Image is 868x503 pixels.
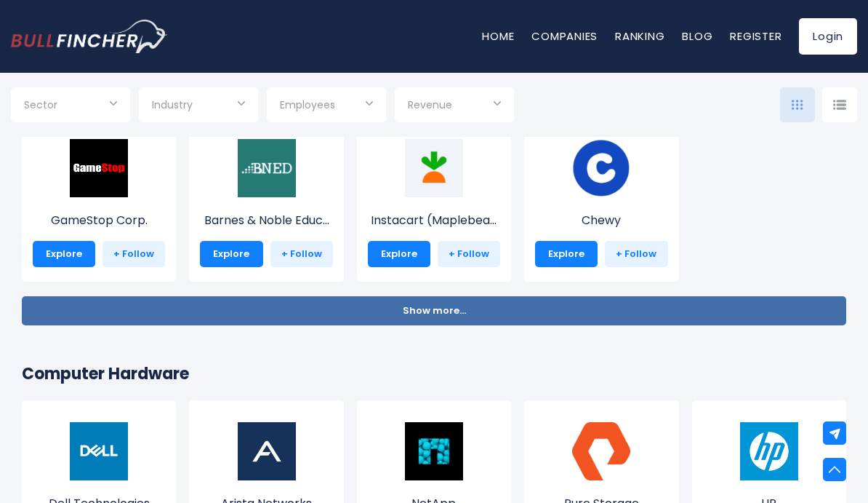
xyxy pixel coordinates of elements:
[200,167,332,229] a: Barnes & Noble Educ...
[368,212,500,229] p: Instacart (Maplebear)
[280,98,335,111] span: Employees
[482,28,514,44] a: Home
[368,167,500,229] a: Instacart (Maplebea...
[408,93,501,119] input: Selection
[572,139,630,197] img: CHWY.jpeg
[33,167,165,229] a: GameStop Corp.
[833,100,846,110] img: icon-comp-list-view.svg
[33,241,95,267] a: Explore
[799,18,857,55] a: Login
[408,98,452,111] span: Revenue
[103,241,165,267] a: + Follow
[24,93,117,119] input: Selection
[740,422,798,480] img: HPQ.png
[403,306,466,317] span: Show more...
[682,28,712,44] a: Blog
[270,241,333,267] a: + Follow
[22,296,846,325] button: Show more...
[615,28,664,44] a: Ranking
[792,100,803,110] img: icon-comp-grid.svg
[238,422,296,480] img: ANET.png
[280,93,373,119] input: Selection
[11,20,167,53] a: Go to homepage
[535,212,667,229] p: Chewy
[70,139,128,197] img: GME.png
[438,241,500,267] a: + Follow
[70,422,128,480] img: DELL.png
[531,28,598,44] a: Companies
[22,362,846,386] h2: Computer Hardware
[24,98,57,111] span: Sector
[152,93,245,119] input: Selection
[238,139,296,197] img: BNED.png
[152,98,193,111] span: Industry
[572,422,630,480] img: PSTG.png
[405,139,463,197] img: CART.png
[200,212,332,229] p: Barnes & Noble Education
[535,167,667,229] a: Chewy
[11,20,168,53] img: Bullfincher logo
[200,241,262,267] a: Explore
[605,241,667,267] a: + Follow
[535,241,598,267] a: Explore
[33,212,165,229] p: GameStop Corp.
[368,241,430,267] a: Explore
[405,422,463,480] img: NTAP.jpeg
[730,28,781,44] a: Register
